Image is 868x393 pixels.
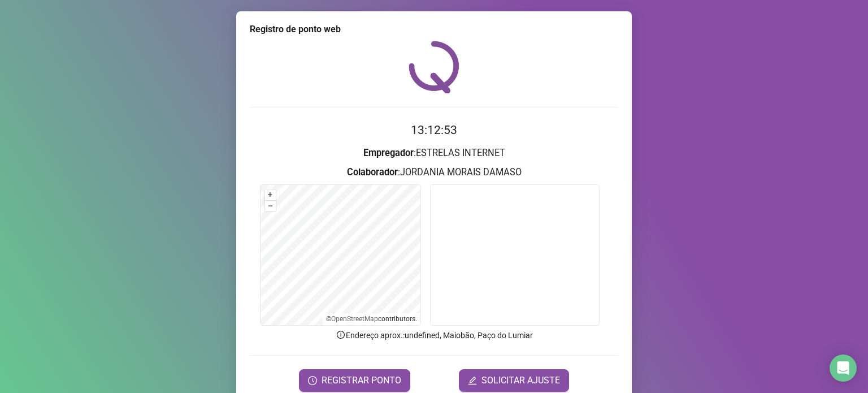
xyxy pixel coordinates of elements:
button: + [265,189,276,200]
button: editSOLICITAR AJUSTE [459,369,569,392]
span: clock-circle [308,376,317,385]
div: Registro de ponto web [250,23,618,36]
p: Endereço aprox. : undefined, Maiobão, Paço do Lumiar [250,329,618,342]
strong: Colaborador [347,167,398,178]
h3: : ESTRELAS INTERNET [250,146,618,161]
div: Open Intercom Messenger [830,355,857,382]
button: – [265,201,276,211]
span: REGISTRAR PONTO [322,374,401,387]
span: info-circle [336,330,346,340]
span: edit [468,376,477,385]
time: 13:12:53 [411,123,457,137]
img: QRPoint [409,41,459,93]
strong: Empregador [363,148,414,158]
a: OpenStreetMap [331,315,378,323]
button: REGISTRAR PONTO [299,369,410,392]
span: SOLICITAR AJUSTE [481,374,560,387]
h3: : JORDANIA MORAIS DAMASO [250,165,618,180]
li: © contributors. [326,315,417,323]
